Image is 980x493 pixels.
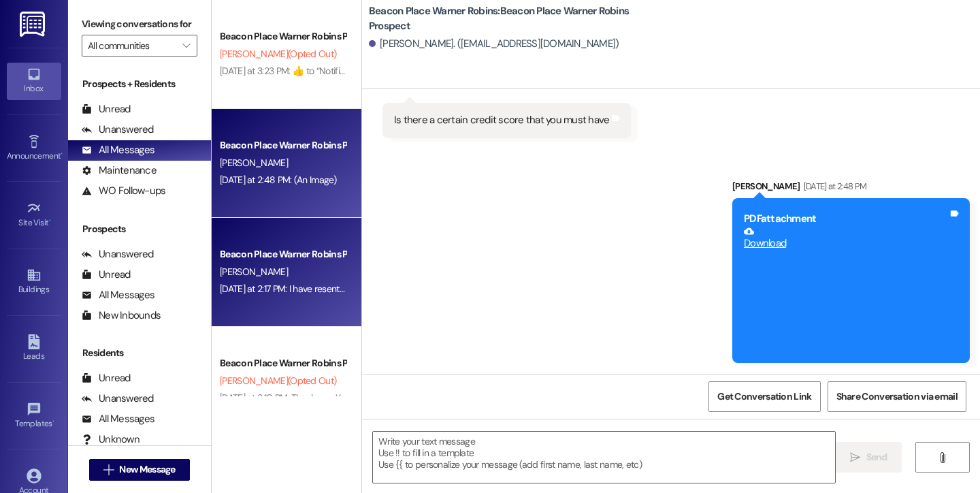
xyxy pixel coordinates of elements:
input: All communities [88,35,176,57]
div: Unknown [82,432,140,447]
div: All Messages [82,288,154,302]
span: New Message [119,462,175,477]
div: Unanswered [82,123,154,137]
label: Viewing conversations for [82,14,197,35]
div: Unread [82,102,131,116]
a: Leads [7,330,61,367]
button: Share Conversation via email [828,381,966,412]
div: [DATE] at 2:48 PM [800,179,867,193]
span: [PERSON_NAME] [220,157,288,169]
span: • [49,216,51,225]
span: • [52,417,54,426]
div: Prospects [68,222,211,236]
span: Send [866,450,887,464]
div: WO Follow-ups [82,184,165,198]
div: Beacon Place Warner Robins Prospect [220,138,346,153]
div: Beacon Place Warner Robins Prospect [220,29,346,44]
div: New Inbounds [82,308,161,323]
i:  [182,40,190,51]
span: [PERSON_NAME] [220,266,288,278]
a: Templates • [7,398,61,434]
span: Share Conversation via email [836,389,958,404]
span: [PERSON_NAME] (Opted Out) [220,48,336,60]
div: Unanswered [82,392,154,406]
div: Beacon Place Warner Robins Prospect [220,356,346,370]
div: [PERSON_NAME] [732,179,970,198]
div: Beacon Place Warner Robins Prospect [220,247,346,261]
a: Buildings [7,264,61,300]
button: Get Conversation Link [708,381,820,412]
b: Beacon Place Warner Robins: Beacon Place Warner Robins Prospect [369,4,641,33]
div: [PERSON_NAME]. ([EMAIL_ADDRESS][DOMAIN_NAME]) [369,37,619,51]
iframe: Download https://res.cloudinary.com/residesk/image/upload/v1756493282/user-uploads/10341-17564932... [744,251,948,353]
div: All Messages [82,143,154,157]
div: Unread [82,268,131,282]
div: Residents [68,346,211,360]
div: Unread [82,371,131,385]
div: Prospects + Residents [68,77,211,91]
img: ResiDesk Logo [20,12,48,37]
button: New Message [89,459,190,481]
a: Download [744,226,948,250]
div: Is there a certain credit score that you must have [394,113,610,127]
div: [DATE] at 2:10 PM: Thank you. You will no longer receive texts from this thread. Please reply wit... [220,392,900,404]
div: Unanswered [82,247,154,261]
b: PDF attachment [744,212,816,225]
a: Site Visit • [7,197,61,234]
button: Send [836,442,902,473]
a: Inbox [7,63,61,99]
span: Get Conversation Link [717,389,811,404]
div: [DATE] at 2:17 PM: I have resent the email [220,283,378,295]
div: [DATE] at 2:48 PM: (An Image) [220,174,337,186]
i:  [103,464,114,475]
i:  [937,452,947,463]
i:  [850,452,860,463]
div: All Messages [82,412,154,426]
div: Maintenance [82,163,157,178]
span: [PERSON_NAME] (Opted Out) [220,375,336,387]
span: • [61,149,63,159]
